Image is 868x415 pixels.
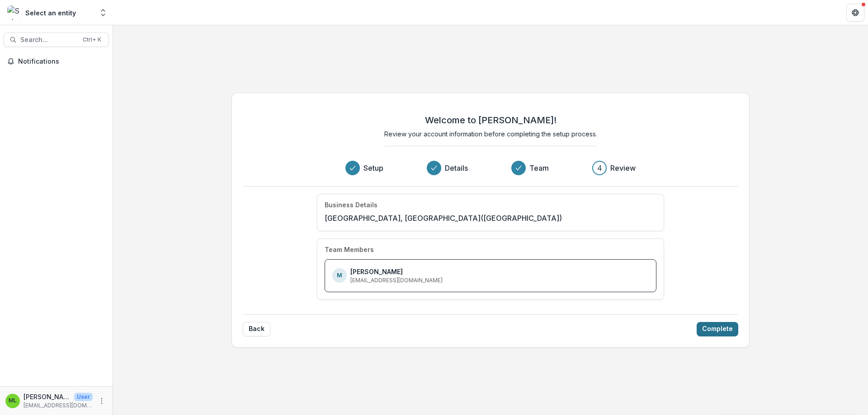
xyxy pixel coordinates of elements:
[4,54,109,69] button: Notifications
[243,322,270,336] button: Back
[363,163,383,173] h3: Setup
[597,163,602,173] div: 4
[24,401,93,410] p: [EMAIL_ADDRESS][DOMAIN_NAME]
[18,58,105,65] span: Notifications
[25,8,76,18] div: Select an entity
[350,276,443,284] p: [EMAIL_ADDRESS][DOMAIN_NAME]
[610,163,636,173] h3: Review
[4,33,109,47] button: Search...
[350,267,403,276] p: [PERSON_NAME]
[9,398,17,404] div: Mathilda Lombos
[96,396,107,406] button: More
[325,246,374,254] h4: Team Members
[337,271,342,280] p: M
[74,393,93,401] p: User
[425,115,557,126] h2: Welcome to [PERSON_NAME]!
[846,4,864,22] button: Get Help
[325,201,377,209] h4: Business Details
[325,213,562,224] p: [GEOGRAPHIC_DATA], [GEOGRAPHIC_DATA] ([GEOGRAPHIC_DATA])
[20,36,77,44] span: Search...
[529,163,549,173] h3: Team
[97,4,109,22] button: Open entity switcher
[697,322,738,336] button: Complete
[345,161,636,175] div: Progress
[384,129,597,139] p: Review your account information before completing the setup process.
[24,392,71,401] p: [PERSON_NAME]
[81,35,103,45] div: Ctrl + K
[445,163,468,173] h3: Details
[7,5,22,20] img: Select an entity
